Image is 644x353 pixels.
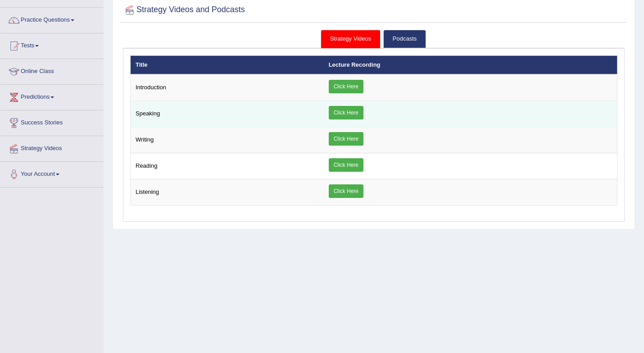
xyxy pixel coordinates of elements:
[329,80,363,93] a: Click Here
[131,127,324,153] td: Writing
[0,136,103,159] a: Strategy Videos
[0,8,103,30] a: Practice Questions
[329,106,363,119] a: Click Here
[321,30,381,48] a: Strategy Videos
[123,3,245,17] h2: Strategy Videos and Podcasts
[329,184,363,198] a: Click Here
[131,153,324,179] td: Reading
[329,132,363,146] a: Click Here
[329,158,363,172] a: Click Here
[0,33,103,56] a: Tests
[131,74,324,101] td: Introduction
[0,85,103,107] a: Predictions
[131,101,324,127] td: Speaking
[131,55,324,74] th: Title
[324,55,617,74] th: Lecture Recording
[383,30,426,48] a: Podcasts
[0,59,103,82] a: Online Class
[0,162,103,184] a: Your Account
[131,179,324,206] td: Listening
[0,110,103,133] a: Success Stories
